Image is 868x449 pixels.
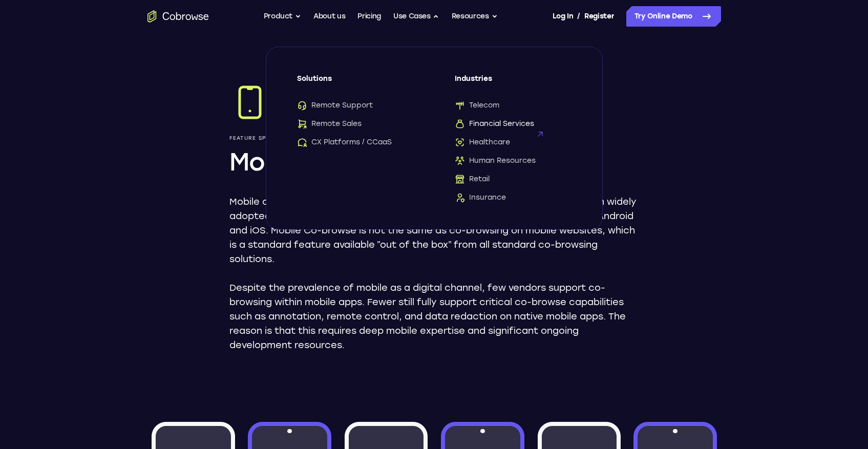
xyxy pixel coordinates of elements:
[455,193,465,203] img: Insurance
[229,145,639,178] h1: Mobile Co-browse
[455,193,571,203] a: InsuranceInsurance
[455,174,490,184] span: Retail
[297,137,414,147] a: CX Platforms / CCaaSCX Platforms / CCaaS
[229,82,270,123] img: Mobile Co-browse
[455,137,510,147] span: Healthcare
[455,119,465,129] img: Financial Services
[553,6,573,27] a: Log In
[297,137,392,147] span: CX Platforms / CCaaS
[393,6,439,27] button: Use Cases
[229,135,639,141] p: Feature Spotlight
[229,195,639,266] p: Mobile co-browse is the same powerful co-browsing technology that has been widely adopted for Web...
[455,156,571,166] a: Human ResourcesHuman Resources
[297,100,414,111] a: Remote SupportRemote Support
[147,10,209,23] a: Go to the home page
[455,100,499,111] span: Telecom
[297,119,414,129] a: Remote SalesRemote Sales
[452,6,498,27] button: Resources
[455,119,571,129] a: Financial ServicesFinancial Services
[455,193,506,203] span: Insurance
[455,137,465,147] img: Healthcare
[577,10,580,23] span: /
[455,156,536,166] span: Human Resources
[455,137,571,147] a: HealthcareHealthcare
[297,119,307,129] img: Remote Sales
[455,100,571,111] a: TelecomTelecom
[455,174,465,184] img: Retail
[455,119,534,129] span: Financial Services
[297,74,414,92] span: Solutions
[297,100,373,111] span: Remote Support
[584,6,614,27] a: Register
[313,6,345,27] a: About us
[229,281,639,352] p: Despite the prevalence of mobile as a digital channel, few vendors support co-browsing within mob...
[455,174,571,184] a: RetailRetail
[455,100,465,111] img: Telecom
[455,156,465,166] img: Human Resources
[455,74,571,92] span: Industries
[357,6,381,27] a: Pricing
[297,100,307,111] img: Remote Support
[264,6,302,27] button: Product
[297,119,362,129] span: Remote Sales
[626,6,721,27] a: Try Online Demo
[297,137,307,147] img: CX Platforms / CCaaS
